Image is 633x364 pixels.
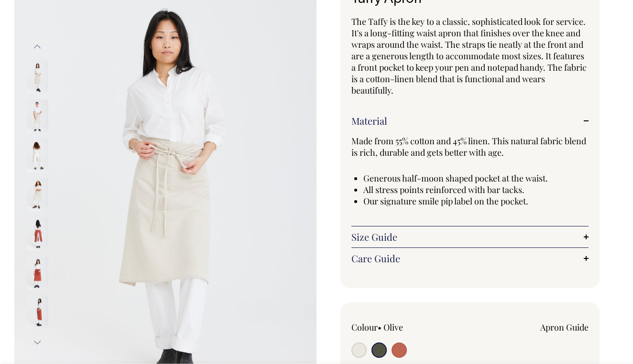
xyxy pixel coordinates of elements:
img: natural [27,99,48,133]
div: Colour [351,321,446,333]
img: natural [27,139,48,172]
span: Made from 55% cotton and 45% linen. This natural fabric blend is rich, durable and gets better wi... [351,135,586,158]
a: Apron Guide [540,321,589,333]
span: • [378,321,382,333]
button: Previous [30,36,44,58]
span: The Taffy is the key to a classic, sophisticated look for service. It's a long-fitting waist apro... [351,16,587,96]
img: rust [27,295,48,329]
span: Our signature smile pip label on the pocket. [363,195,528,207]
a: Size Guide [351,231,589,243]
a: Material [351,115,589,127]
img: rust [27,217,48,250]
label: Olive [383,321,403,333]
img: natural [27,60,48,94]
span: All stress points reinforced with bar tacks. [363,184,524,195]
a: Care Guide [351,253,589,264]
span: Generous half-moon shaped pocket at the waist. [363,172,548,184]
img: rust [27,256,48,289]
button: Next [30,332,44,353]
img: natural [27,178,48,211]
